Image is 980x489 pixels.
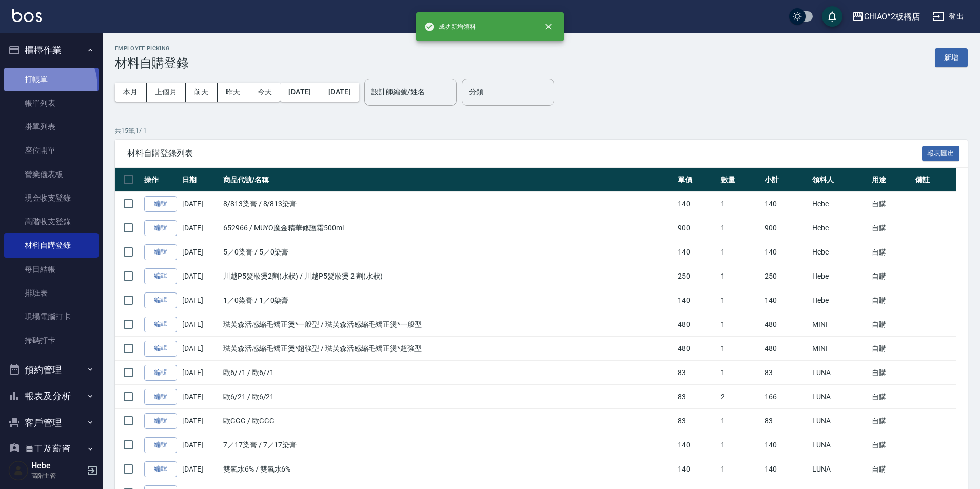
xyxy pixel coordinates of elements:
td: [DATE] [180,337,221,361]
button: save [822,6,842,27]
td: 7／17染膏 / 7／17染膏 [221,433,675,457]
a: 編輯 [144,244,177,260]
td: 1 [718,240,762,264]
td: 自購 [869,264,913,288]
button: 報表及分析 [4,383,99,409]
td: 140 [675,192,719,216]
button: 今天 [249,83,281,102]
td: 480 [675,312,719,337]
td: Hebe [810,192,869,216]
td: LUNA [810,409,869,433]
td: 1 [718,312,762,337]
a: 座位開單 [4,139,99,162]
button: 報表匯出 [922,146,960,162]
button: 員工及薪資 [4,436,99,462]
button: 本月 [115,83,147,102]
td: [DATE] [180,433,221,457]
button: close [537,15,560,38]
td: 480 [675,337,719,361]
td: 1 [718,288,762,312]
td: 自購 [869,361,913,385]
td: 140 [675,288,719,312]
a: 營業儀表板 [4,163,99,186]
a: 編輯 [144,196,177,212]
td: 8/813染膏 / 8/813染膏 [221,192,675,216]
a: 編輯 [144,389,177,405]
a: 編輯 [144,365,177,381]
a: 每日結帳 [4,258,99,281]
button: 櫃檯作業 [4,37,99,64]
td: Hebe [810,264,869,288]
a: 掛單列表 [4,115,99,139]
td: 雙氧水6% / 雙氧水6% [221,457,675,481]
td: 歐GGG / 歐GGG [221,409,675,433]
a: 編輯 [144,461,177,477]
h5: Hebe [31,461,84,471]
td: 自購 [869,409,913,433]
td: 480 [762,312,810,337]
button: 登出 [928,7,968,26]
td: Hebe [810,240,869,264]
button: 前天 [186,83,218,102]
td: 1／0染膏 / 1／0染膏 [221,288,675,312]
button: 預約管理 [4,357,99,383]
td: 自購 [869,216,913,240]
td: 自購 [869,240,913,264]
td: [DATE] [180,288,221,312]
h2: Employee Picking [115,45,189,52]
a: 打帳單 [4,68,99,91]
td: 900 [762,216,810,240]
div: CHIAO^2板橋店 [864,10,920,23]
td: 250 [762,264,810,288]
td: 自購 [869,433,913,457]
td: 1 [718,409,762,433]
td: 1 [718,433,762,457]
td: Hebe [810,288,869,312]
p: 高階主管 [31,471,84,480]
td: 1 [718,264,762,288]
img: Person [8,460,29,481]
td: 1 [718,457,762,481]
td: 83 [675,361,719,385]
td: 1 [718,337,762,361]
a: 掃碼打卡 [4,328,99,352]
td: LUNA [810,457,869,481]
a: 材料自購登錄 [4,233,99,257]
td: 2 [718,385,762,409]
td: [DATE] [180,240,221,264]
td: 自購 [869,288,913,312]
td: 1 [718,192,762,216]
td: 250 [675,264,719,288]
a: 編輯 [144,317,177,332]
a: 現金收支登錄 [4,186,99,210]
td: 自購 [869,192,913,216]
td: LUNA [810,433,869,457]
td: 琺芙森活感縮毛矯正燙*一般型 / 琺芙森活感縮毛矯正燙*一般型 [221,312,675,337]
td: [DATE] [180,409,221,433]
button: [DATE] [280,83,320,102]
a: 編輯 [144,341,177,357]
td: 140 [762,240,810,264]
td: 自購 [869,385,913,409]
a: 編輯 [144,220,177,236]
a: 高階收支登錄 [4,210,99,233]
th: 日期 [180,168,221,192]
td: MINI [810,312,869,337]
button: 昨天 [218,83,249,102]
a: 編輯 [144,268,177,284]
th: 商品代號/名稱 [221,168,675,192]
td: [DATE] [180,216,221,240]
td: 川越P5髮妝燙2劑(水狀) / 川越P5髮妝燙 2 劑(水狀) [221,264,675,288]
td: 自購 [869,312,913,337]
p: 共 15 筆, 1 / 1 [115,126,968,135]
span: 成功新增領料 [424,22,476,32]
td: LUNA [810,361,869,385]
button: 客戶管理 [4,409,99,436]
th: 領料人 [810,168,869,192]
td: [DATE] [180,312,221,337]
button: 新增 [935,48,968,67]
td: 自購 [869,337,913,361]
td: 歐6/71 / 歐6/71 [221,361,675,385]
td: 140 [675,433,719,457]
th: 用途 [869,168,913,192]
